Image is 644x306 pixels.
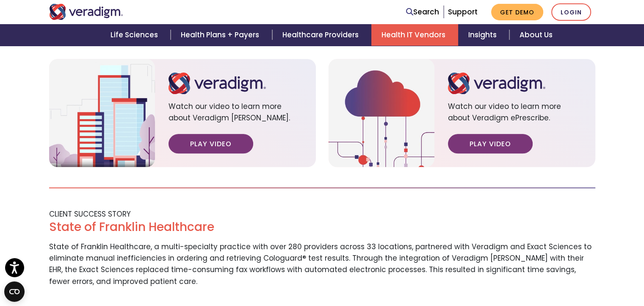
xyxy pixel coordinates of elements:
[43,241,602,287] div: State of Franklin Healthcare, a multi-specialty practice with over 280 providers across 33 locati...
[100,24,171,46] a: Life Sciences
[551,3,591,21] a: Login
[448,72,545,94] img: logo.svg
[509,24,563,46] a: About Us
[171,24,272,46] a: Health Plans + Payers
[448,7,478,17] a: Support
[49,209,131,219] span: CLIENT SUCCESS STORY
[4,281,25,302] button: Open CMP widget
[169,134,253,153] a: Play Video
[169,94,302,134] span: Watch our video to learn more about Veradigm [PERSON_NAME].
[482,245,634,296] iframe: Drift Chat Widget
[371,24,458,46] a: Health IT Vendors
[329,59,434,167] img: solution-health-it-eprescribe-video.jpg
[169,72,266,94] img: logo.svg
[458,24,509,46] a: Insights
[49,4,123,20] img: Veradigm logo
[448,94,582,134] span: Watch our video to learn more about Veradigm ePrescribe.
[49,59,155,167] img: solution-health-it-dorn-video.jpg
[491,4,543,20] a: Get Demo
[406,6,439,18] a: Search
[448,134,533,153] a: Play Video
[49,220,595,234] h2: State of Franklin Healthcare
[272,24,371,46] a: Healthcare Providers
